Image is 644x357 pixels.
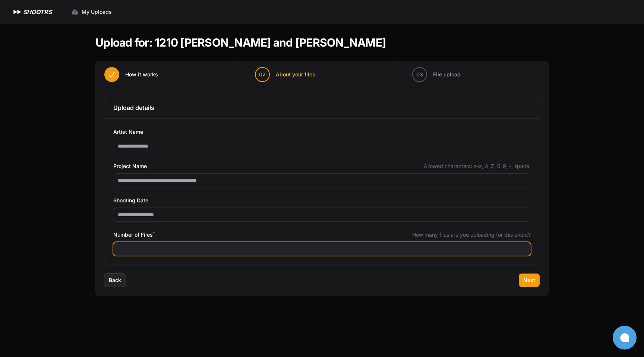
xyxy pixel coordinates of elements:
[82,8,112,16] span: My Uploads
[23,7,52,16] h1: SHOOTRS
[246,61,324,88] button: 02 About your files
[523,277,535,284] span: Next
[403,61,470,88] button: 03 File upload
[613,326,637,350] button: Open chat window
[109,277,121,284] span: Back
[104,274,126,287] button: Back
[259,71,266,78] span: 02
[12,7,23,16] img: SHOOTRS
[519,274,540,287] button: Next
[433,71,461,78] span: File upload
[113,162,147,171] span: Project Name
[113,127,143,136] span: Artist Name
[276,71,315,78] span: About your files
[95,61,167,88] button: How it works
[113,103,531,112] h3: Upload details
[113,196,148,205] span: Shooting Date
[113,230,155,239] span: Number of Files
[125,71,158,78] span: How it works
[424,162,531,170] span: Allowed characters: a-z, A-Z, 0-9, -, space.
[95,36,386,49] h1: Upload for: 1210 [PERSON_NAME] and [PERSON_NAME]
[412,231,531,238] span: How many files are you uploading for this event?
[12,7,52,16] a: SHOOTRS SHOOTRS
[67,5,116,19] a: My Uploads
[416,71,423,78] span: 03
